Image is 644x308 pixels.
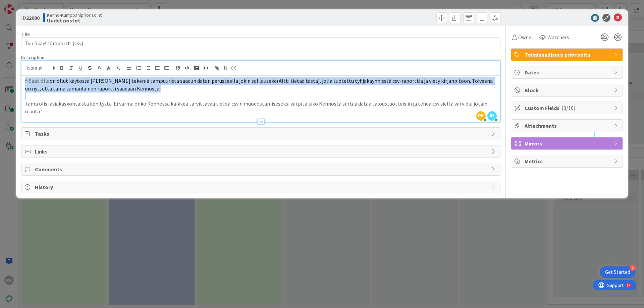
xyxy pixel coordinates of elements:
b: Uudet nostot [47,18,103,23]
span: Tasks [35,130,488,138]
span: Dates [525,68,610,76]
span: Toiminnallisuus priorisoitu [525,51,610,59]
span: on ollut käytössä [PERSON_NAME] tekemä tampuurista saadun datan perusteella jokin sql lauseke(Alt... [25,77,494,92]
label: Title [21,31,30,37]
span: Custom Fields [525,104,610,112]
div: Open Get Started checklist, remaining modules: 4 [600,266,636,278]
p: Y-Säätiöllä [25,77,497,92]
span: Support [14,1,31,9]
div: Get Started [605,269,630,275]
span: ID [21,14,40,22]
input: type card name here... [21,37,500,49]
span: Description [21,54,44,60]
span: Owner [518,33,533,41]
span: Kenno-Kumppanipriorisointi [47,12,103,18]
div: 4 [630,265,636,271]
span: History [35,183,488,191]
div: 9+ [34,3,37,8]
span: ( 3/10 ) [561,105,575,111]
b: 22000 [26,14,40,21]
span: Attachments [525,122,610,130]
span: Comments [35,165,488,173]
span: Metrics [525,157,610,165]
span: Block [525,86,610,94]
span: PK [476,111,486,121]
span: Links [35,147,488,156]
span: IH [487,111,497,121]
span: Watchers [547,33,569,41]
p: Tämä olisi asiakaskohtaista kehitystä. Ei varma onko Kennossa kaikkea tarvittavaa tietoa csv:n mu... [25,100,497,115]
span: Mirrors [525,139,610,147]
